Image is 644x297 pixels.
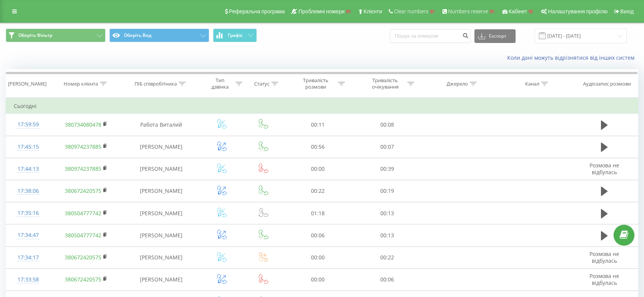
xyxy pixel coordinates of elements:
[590,272,619,286] span: Розмова не відбулась
[14,184,43,199] div: 17:38:06
[6,29,106,42] button: Оберіть Фільтр
[283,246,352,268] td: 00:00
[122,202,200,224] td: [PERSON_NAME]
[352,224,422,246] td: 00:13
[352,114,422,136] td: 00:08
[509,8,527,14] span: Кабінет
[6,98,638,114] td: Сьогодні
[283,224,352,246] td: 00:06
[65,276,101,283] a: 380672420575
[352,268,422,291] td: 00:06
[295,77,336,90] div: Тривалість розмови
[122,180,200,202] td: [PERSON_NAME]
[298,8,344,14] span: Проблемні номери
[228,33,243,38] span: Графік
[352,158,422,180] td: 00:39
[394,8,428,14] span: Clear numbers
[213,29,257,42] button: Графік
[122,268,200,291] td: [PERSON_NAME]
[65,165,101,172] a: 380974237885
[65,210,101,217] a: 380504777742
[64,81,98,87] div: Номер клієнта
[283,202,352,224] td: 01:18
[474,29,516,43] button: Експорт
[109,29,209,42] button: Оберіть Вид
[548,8,607,14] span: Налаштування профілю
[364,8,382,14] span: Клієнти
[283,180,352,202] td: 00:22
[352,180,422,202] td: 00:19
[122,136,200,158] td: [PERSON_NAME]
[620,8,634,14] span: Вихід
[590,162,619,176] span: Розмова не відбулась
[447,81,468,87] div: Джерело
[14,228,43,243] div: 17:34:47
[14,250,43,265] div: 17:34:17
[254,81,269,87] div: Статус
[352,136,422,158] td: 00:07
[283,158,352,180] td: 00:00
[65,143,101,150] a: 380974237885
[283,114,352,136] td: 00:11
[122,158,200,180] td: [PERSON_NAME]
[122,224,200,246] td: [PERSON_NAME]
[448,8,488,14] span: Numbers reserve
[583,81,631,87] div: Аудіозапис розмови
[135,81,177,87] div: ПІБ співробітника
[14,206,43,221] div: 17:35:16
[65,187,101,194] a: 380672420575
[122,114,200,136] td: Работа Виталий
[283,268,352,291] td: 00:00
[590,250,619,264] span: Розмова не відбулась
[14,272,43,287] div: 17:33:58
[8,81,46,87] div: [PERSON_NAME]
[352,202,422,224] td: 00:13
[65,232,101,239] a: 380504777742
[525,81,539,87] div: Канал
[65,254,101,261] a: 380672420575
[283,136,352,158] td: 00:56
[229,8,285,14] span: Реферальна програма
[14,140,43,154] div: 17:45:15
[18,32,52,38] span: Оберіть Фільтр
[207,77,234,90] div: Тип дзвінка
[14,117,43,132] div: 17:59:59
[122,246,200,268] td: [PERSON_NAME]
[352,246,422,268] td: 00:22
[390,29,471,43] input: Пошук за номером
[65,121,101,128] a: 380734080478
[507,54,638,61] a: Коли дані можуть відрізнятися вiд інших систем
[14,162,43,176] div: 17:44:13
[365,77,405,90] div: Тривалість очікування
